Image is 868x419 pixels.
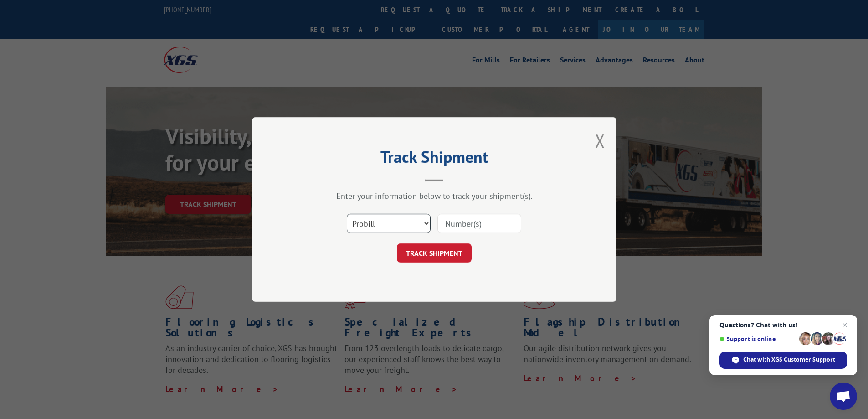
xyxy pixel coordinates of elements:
[437,214,521,233] input: Number(s)
[719,336,796,342] span: Support is online
[719,352,847,369] div: Chat with XGS Customer Support
[743,356,835,364] span: Chat with XGS Customer Support
[830,383,857,410] div: Open chat
[839,320,850,331] span: Close chat
[719,321,847,329] span: Questions? Chat with us!
[298,150,571,168] h2: Track Shipment
[595,129,605,153] button: Close modal
[298,191,571,201] div: Enter your information below to track your shipment(s).
[397,243,472,263] button: TRACK SHIPMENT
